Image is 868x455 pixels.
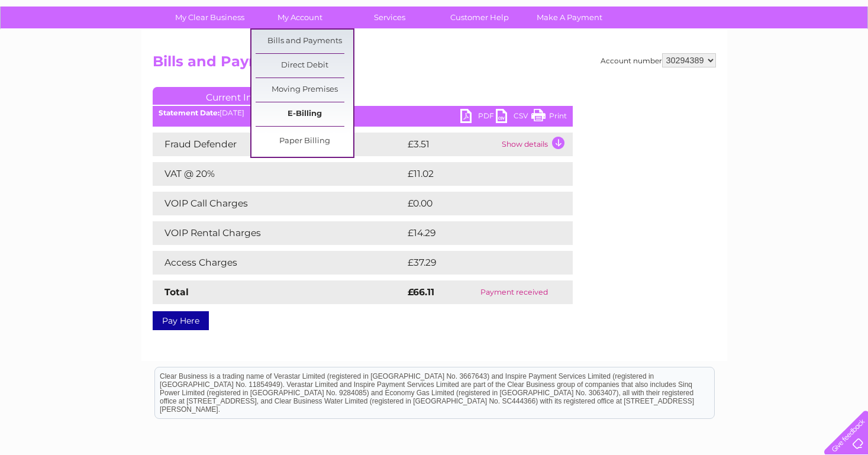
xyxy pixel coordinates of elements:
a: Make A Payment [521,7,618,28]
h2: Bills and Payments [153,53,716,76]
td: Fraud Defender [153,133,405,156]
div: [DATE] [153,109,573,117]
a: CSV [496,109,531,126]
a: E-Billing [256,102,353,126]
td: £11.02 [405,162,547,186]
td: £0.00 [405,192,546,215]
td: Payment received [456,280,573,304]
a: PDF [460,109,496,126]
a: Moving Premises [256,78,353,102]
td: VOIP Rental Charges [153,221,405,245]
a: Direct Debit [256,54,353,78]
a: Water [660,50,682,59]
td: £14.29 [405,221,548,245]
td: £3.51 [405,133,499,156]
td: Show details [499,133,573,156]
a: Customer Help [431,7,528,28]
a: My Clear Business [161,7,259,28]
a: 0333 014 3131 [645,6,727,21]
a: My Account [251,7,349,28]
td: £37.29 [405,251,548,275]
a: Contact [789,50,818,59]
div: Clear Business is a trading name of Verastar Limited (registered in [GEOGRAPHIC_DATA] No. 3667643... [155,7,714,57]
a: Bills and Payments [256,30,353,53]
a: Pay Here [153,311,209,330]
a: Print [531,109,567,126]
div: Account number [601,53,716,67]
a: Paper Billing [256,130,353,153]
a: Current Invoice [153,87,330,105]
a: Blog [765,50,782,59]
a: Telecoms [722,50,758,59]
td: VAT @ 20% [153,162,405,186]
td: VOIP Call Charges [153,192,405,215]
strong: £66.11 [408,286,434,298]
a: Log out [829,50,857,59]
a: Energy [689,50,715,59]
strong: Total [164,286,189,298]
a: Services [341,7,438,28]
img: logo.png [30,31,91,67]
td: Access Charges [153,251,405,275]
b: Statement Date: [159,108,220,117]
